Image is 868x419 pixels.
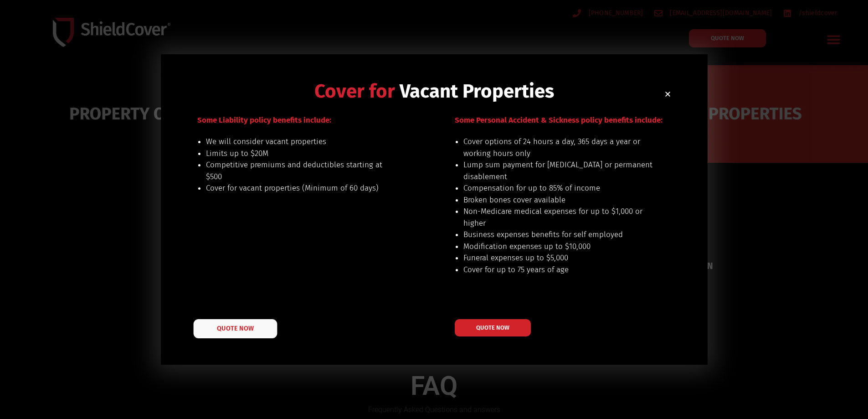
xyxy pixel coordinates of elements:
span: Some Personal Accident & Sickness policy benefits include: [455,115,663,125]
li: Lump sum payment for [MEDICAL_DATA] or permanent disablement [463,159,653,182]
li: Modification expenses up to $10,000 [463,241,653,253]
span: QUOTE NOW [476,325,509,331]
span: Cover for [314,80,395,103]
span: Some Liability policy benefits include: [197,115,331,125]
span: QUOTE NOW [217,325,253,331]
li: Limits up to $20M [206,148,396,160]
a: QUOTE NOW [455,319,531,336]
li: We will consider vacant properties [206,136,396,148]
li: Broken bones cover available [463,194,653,206]
a: QUOTE NOW [193,319,277,338]
iframe: LiveChat chat widget [689,93,868,419]
li: Business expenses benefits for self employed [463,229,653,241]
li: Cover for up to 75 years of age [463,264,653,276]
li: Funeral expenses up to $5,000 [463,252,653,264]
span: Vacant Properties [400,80,554,103]
li: Competitive premiums and deductibles starting at $500 [206,159,396,182]
a: Close [664,91,671,98]
li: Compensation for up to 85% of income [463,182,653,194]
li: Cover for vacant properties (Minimum of 60 days) [206,182,396,194]
li: Cover options of 24 hours a day, 365 days a year or working hours only [463,136,653,159]
li: Non-Medicare medical expenses for up to $1,000 or higher [463,206,653,229]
